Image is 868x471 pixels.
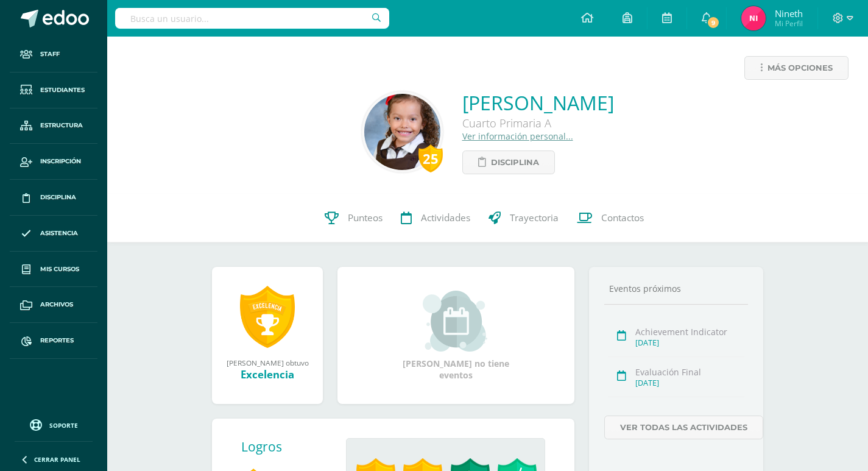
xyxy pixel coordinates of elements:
[775,18,803,29] span: Mi Perfil
[741,6,766,30] img: 8ed068964868c7526d8028755c0074ec.png
[49,421,78,430] span: Soporte
[40,85,85,95] span: Estudiantes
[224,358,311,367] div: [PERSON_NAME] obtuvo
[40,300,73,310] span: Archivos
[462,151,555,174] a: Disciplina
[40,49,60,59] span: Staff
[775,7,803,19] span: Nineth
[395,291,517,381] div: [PERSON_NAME] no tiene eventos
[10,108,97,144] a: Estructura
[604,283,748,294] div: Eventos próximos
[241,438,336,455] div: Logros
[601,211,644,224] span: Contactos
[510,211,559,224] span: Trayectoria
[10,323,97,359] a: Reportes
[40,121,83,130] span: Estructura
[707,16,720,29] span: 9
[479,194,568,243] a: Trayectoria
[10,37,97,73] a: Staff
[744,56,849,80] a: Más opciones
[767,57,833,79] span: Más opciones
[604,416,763,439] a: Ver todas las actividades
[40,157,81,166] span: Inscripción
[40,264,79,274] span: Mis cursos
[568,194,653,243] a: Contactos
[10,180,97,216] a: Disciplina
[15,416,93,433] a: Soporte
[635,338,744,348] div: [DATE]
[224,367,311,381] div: Excelencia
[10,287,97,323] a: Archivos
[635,366,744,378] div: Evaluación Final
[10,144,97,180] a: Inscripción
[418,144,443,172] div: 25
[10,73,97,108] a: Estudiantes
[10,216,97,252] a: Asistencia
[392,194,479,243] a: Actividades
[316,194,392,243] a: Punteos
[348,211,383,224] span: Punteos
[635,326,744,338] div: Achievement Indicator
[10,252,97,288] a: Mis cursos
[34,455,80,464] span: Cerrar panel
[635,378,744,388] div: [DATE]
[40,193,76,202] span: Disciplina
[364,94,440,170] img: 766c82c51281b055907eec2d69f7993a.png
[462,90,614,116] a: [PERSON_NAME]
[115,8,389,29] input: Busca un usuario...
[421,211,470,224] span: Actividades
[423,291,489,352] img: event_small.png
[491,151,539,174] span: Disciplina
[462,116,614,130] div: Cuarto Primaria A
[40,228,78,238] span: Asistencia
[40,336,74,345] span: Reportes
[462,130,573,142] a: Ver información personal...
